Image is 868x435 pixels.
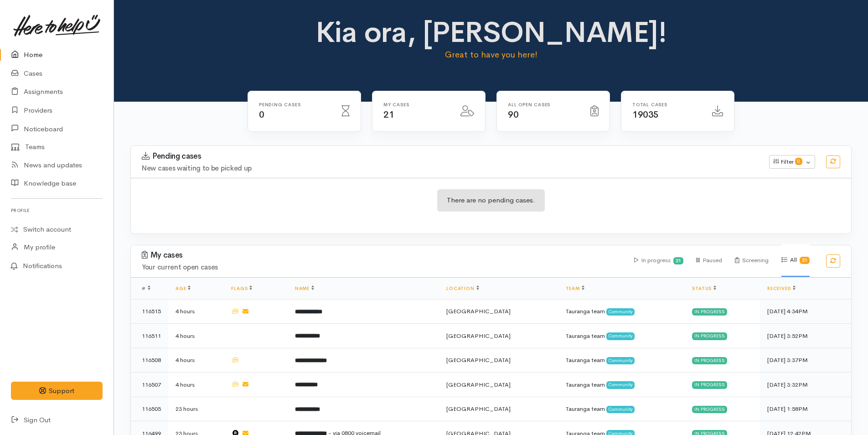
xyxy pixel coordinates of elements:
[168,299,224,324] td: 4 hours
[692,406,727,413] div: In progress
[606,357,635,364] span: Community
[131,324,168,348] td: 116511
[558,397,685,421] td: Tauranga team
[142,152,758,161] h3: Pending cases
[131,397,168,421] td: 116505
[606,308,635,316] span: Community
[735,244,769,277] div: Screening
[446,381,511,388] span: [GEOGRAPHIC_DATA]
[437,189,545,212] div: There are no pending cases.
[131,299,168,324] td: 116515
[259,102,331,107] h6: Pending cases
[558,348,685,373] td: Tauranga team
[781,244,810,277] div: All
[760,299,851,324] td: [DATE] 4:34PM
[168,373,224,397] td: 4 hours
[802,257,807,263] b: 21
[606,406,635,413] span: Community
[176,285,191,291] a: Age
[446,356,511,364] span: [GEOGRAPHIC_DATA]
[383,109,394,120] span: 21
[606,332,635,340] span: Community
[446,405,511,413] span: [GEOGRAPHIC_DATA]
[632,109,659,120] span: 19035
[295,285,314,291] a: Name
[558,324,685,348] td: Tauranga team
[632,102,701,107] h6: Total cases
[231,285,252,291] a: Flags
[446,307,511,315] span: [GEOGRAPHIC_DATA]
[760,348,851,373] td: [DATE] 3:37PM
[760,397,851,421] td: [DATE] 1:58PM
[168,324,224,348] td: 4 hours
[760,324,851,348] td: [DATE] 3:52PM
[558,299,685,324] td: Tauranga team
[692,357,727,364] div: In progress
[259,109,264,120] span: 0
[168,397,224,421] td: 23 hours
[131,373,168,397] td: 116507
[696,244,722,277] div: Paused
[606,381,635,388] span: Community
[142,264,623,271] h4: Your current open cases
[446,332,511,340] span: [GEOGRAPHIC_DATA]
[142,251,623,260] h3: My cases
[676,258,681,264] b: 21
[142,285,150,291] span: #
[508,109,518,120] span: 90
[692,308,727,316] div: In progress
[11,204,103,217] h6: Profile
[383,102,449,107] h6: My cases
[314,48,669,61] p: Great to have you here!
[142,165,758,172] h4: New cases waiting to be picked up
[168,348,224,373] td: 4 hours
[558,373,685,397] td: Tauranga team
[508,102,579,107] h6: All Open cases
[11,382,103,400] button: Support
[566,285,584,291] a: Team
[692,332,727,340] div: In progress
[767,285,796,291] a: Received
[795,158,802,165] span: 0
[131,348,168,373] td: 116508
[446,285,479,291] a: Location
[760,373,851,397] td: [DATE] 3:32PM
[692,381,727,388] div: In progress
[692,285,716,291] a: Status
[314,16,669,48] h1: Kia ora, [PERSON_NAME]!
[769,155,815,169] button: Filter0
[634,244,684,277] div: In progress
